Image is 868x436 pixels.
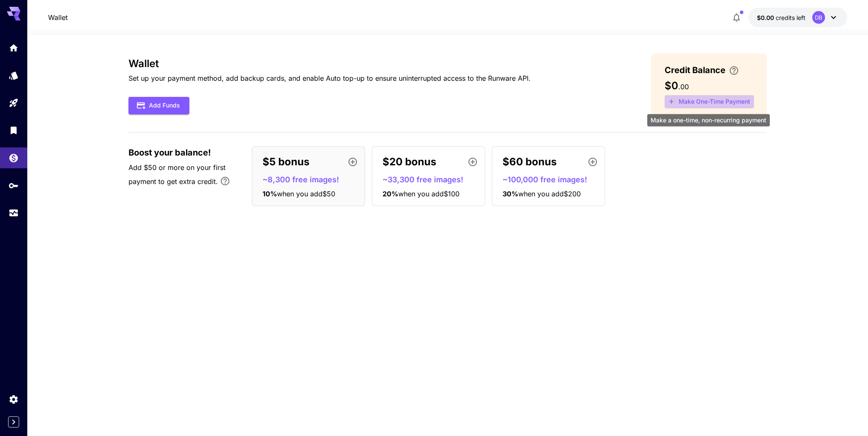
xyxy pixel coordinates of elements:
[503,190,518,198] span: 30 %
[725,65,742,76] button: Enter your card details and choose an Auto top-up amount to avoid service interruptions. We'll au...
[8,416,19,428] button: Expand sidebar
[48,12,68,23] a: Wallet
[748,8,847,27] button: $0.00DB
[812,11,825,24] div: DB
[9,178,19,188] div: API Keys
[263,174,361,185] p: ~8,300 free images!
[665,95,754,108] button: Make a one-time, non-recurring payment
[9,125,19,136] div: Library
[757,13,805,22] div: $0.00
[128,58,531,70] h3: Wallet
[776,14,805,21] span: credits left
[217,173,234,190] button: Bonus applies only to your first payment, up to 30% on the first $1,000.
[128,163,226,186] span: Add $50 or more on your first payment to get extra credit.
[9,150,19,161] div: Wallet
[9,40,19,51] div: Home
[9,98,19,108] div: Playground
[9,394,19,405] div: Settings
[263,154,309,170] p: $5 bonus
[128,73,531,83] p: Set up your payment method, add backup cards, and enable Auto top-up to ensure uninterrupted acce...
[757,14,776,21] span: $0.00
[277,190,335,198] span: when you add $50
[503,154,557,170] p: $60 bonus
[128,97,189,114] button: Add Funds
[398,190,460,198] span: when you add $100
[383,174,481,185] p: ~33,300 free images!
[503,174,601,185] p: ~100,000 free images!
[48,12,68,23] nav: breadcrumb
[383,154,436,170] p: $20 bonus
[263,190,277,198] span: 10 %
[518,190,581,198] span: when you add $200
[665,79,678,92] span: $0
[9,70,19,81] div: Models
[647,114,770,126] div: Make a one-time, non-recurring payment
[665,64,725,76] span: Credit Balance
[678,82,689,91] span: . 00
[383,190,398,198] span: 20 %
[128,146,211,159] span: Boost your balance!
[9,205,19,215] div: Usage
